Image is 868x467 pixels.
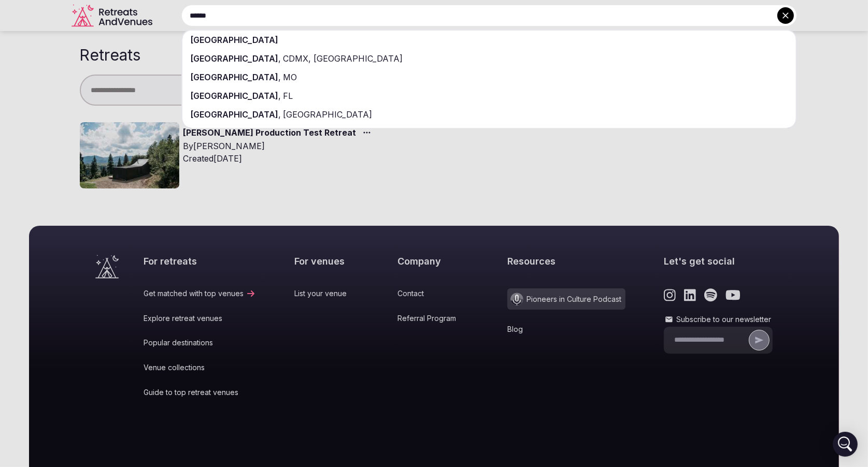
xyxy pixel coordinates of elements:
[182,86,796,105] div: ,
[191,109,279,120] span: [GEOGRAPHIC_DATA]
[833,432,858,457] div: Open Intercom Messenger
[191,53,279,64] span: [GEOGRAPHIC_DATA]
[182,68,796,86] div: ,
[182,105,796,124] div: ,
[191,72,279,82] span: [GEOGRAPHIC_DATA]
[182,49,796,68] div: ,
[281,109,373,120] span: [GEOGRAPHIC_DATA]
[281,91,293,101] span: FL
[191,91,279,101] span: [GEOGRAPHIC_DATA]
[191,35,279,45] span: [GEOGRAPHIC_DATA]
[281,53,403,64] span: CDMX, [GEOGRAPHIC_DATA]
[281,72,297,82] span: MO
